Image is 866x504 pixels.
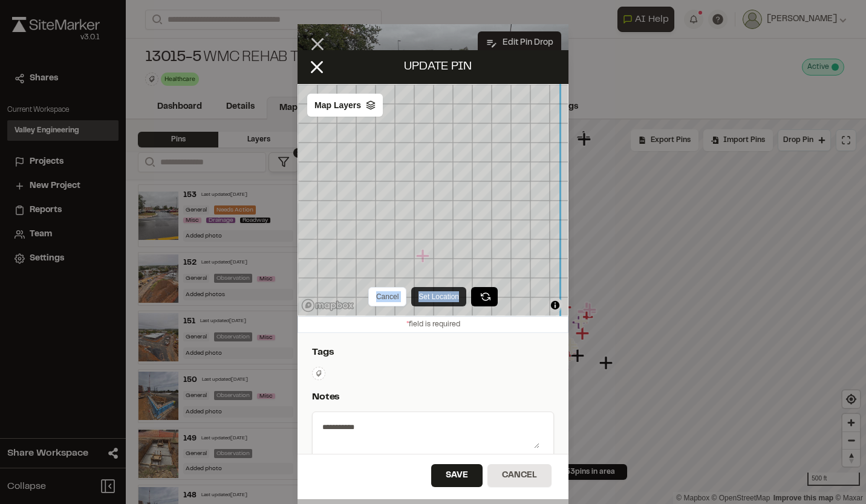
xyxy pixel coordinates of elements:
div: Map marker [416,248,432,264]
button: Save [431,464,483,487]
p: Notes [312,390,549,404]
p: Tags [312,345,549,360]
button: Cancel [368,287,406,306]
button: Edit Tags [312,367,325,380]
button: Cancel [487,464,552,487]
div: field is required [298,316,568,333]
canvas: Map [298,84,559,316]
button: Set Location [411,287,466,306]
